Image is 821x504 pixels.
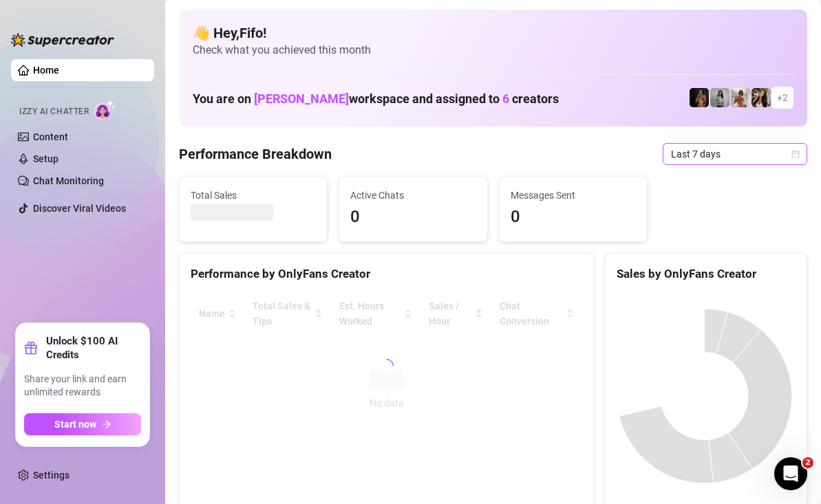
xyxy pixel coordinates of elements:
a: Setup [33,153,58,164]
h4: 👋 Hey, Fifo ! [193,23,793,43]
span: Total Sales [191,188,316,203]
span: [PERSON_NAME] [254,91,349,106]
span: 0 [511,204,636,230]
span: Start now [54,419,96,430]
img: the_bohema [690,88,709,107]
span: arrow-right [102,419,111,429]
img: AI Chatter [94,100,116,120]
img: A [710,88,729,107]
a: Chat Monitoring [33,175,104,186]
img: AdelDahan [751,88,771,107]
span: 0 [350,204,476,230]
iframe: Intercom live chat [774,457,807,490]
span: Share your link and earn unlimited rewards [24,373,141,399]
a: Settings [33,470,70,481]
span: Messages Sent [511,188,636,203]
span: Active Chats [350,188,476,203]
a: Content [33,131,68,142]
h1: You are on workspace and assigned to creators [193,91,559,107]
img: Green [731,88,750,107]
a: Home [33,65,59,76]
button: Start nowarrow-right [24,413,141,435]
span: loading [377,356,396,375]
span: Last 7 days [671,144,799,164]
span: gift [24,341,38,355]
span: 2 [802,457,813,468]
span: Check what you achieved this month [193,43,793,58]
span: calendar [791,150,800,158]
img: logo-BBDzfeDw.svg [11,33,114,47]
div: Sales by OnlyFans Creator [617,265,796,283]
span: + 2 [777,90,788,105]
h4: Performance Breakdown [179,144,332,164]
div: Performance by OnlyFans Creator [191,265,582,283]
span: 6 [502,91,509,106]
a: Discover Viral Videos [33,203,126,214]
strong: Unlock $100 AI Credits [46,334,141,362]
span: Izzy AI Chatter [19,105,89,118]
